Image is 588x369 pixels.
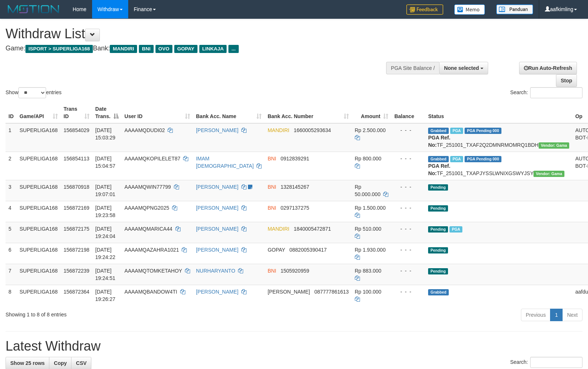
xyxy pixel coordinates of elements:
span: BNI [267,205,276,211]
span: Rp 1.930.000 [355,247,386,253]
td: SUPERLIGA168 [17,123,61,152]
td: TF_251001_TXAPJYSSLWNIXGSWYJSY [425,152,572,180]
span: Pending [428,205,448,212]
span: AAAAMQMARICA44 [125,226,172,232]
td: 1 [6,123,17,152]
span: [DATE] 19:26:27 [95,289,116,302]
span: LINKAJA [199,45,227,53]
span: Pending [428,226,448,233]
span: AAAAMQDUDI02 [125,127,165,133]
a: [PERSON_NAME] [196,127,238,133]
span: 156854113 [64,156,90,162]
span: Grabbed [428,156,449,162]
img: panduan.png [496,4,533,14]
select: Showentries [18,87,46,98]
td: SUPERLIGA168 [17,152,61,180]
th: Game/API: activate to sort column ascending [17,102,61,123]
span: Rp 510.000 [355,226,381,232]
a: 1 [550,309,563,321]
span: Rp 800.000 [355,156,381,162]
td: SUPERLIGA168 [17,222,61,243]
th: Bank Acc. Name: activate to sort column ascending [193,102,265,123]
div: - - - [394,183,422,191]
td: 4 [6,201,17,222]
td: 2 [6,152,17,180]
span: GOPAY [174,45,197,53]
th: Status [425,102,572,123]
span: Marked by aafsoycanthlai [450,128,463,134]
span: AAAAMQAZAHRA1021 [125,247,179,253]
span: MANDIRI [110,45,137,53]
span: 156872364 [64,289,90,295]
div: - - - [394,155,422,162]
span: ... [228,45,238,53]
label: Search: [510,87,582,98]
span: BNI [139,45,153,53]
th: Date Trans.: activate to sort column descending [92,102,122,123]
span: OVO [155,45,172,53]
span: Rp 883.000 [355,268,381,274]
img: Feedback.jpg [406,4,443,15]
span: Vendor URL: https://trx31.1velocity.biz [533,171,564,177]
a: IMAM [DEMOGRAPHIC_DATA] [196,156,254,169]
a: Stop [556,74,577,87]
span: [DATE] 19:24:04 [95,226,116,239]
div: - - - [394,225,422,233]
span: MANDIRI [267,226,289,232]
div: - - - [394,246,422,253]
span: Copy 1328145267 to clipboard [280,184,309,190]
span: Copy 1505920959 to clipboard [280,268,309,274]
span: AAAAMQPNG2025 [125,205,169,211]
span: PGA Pending [465,128,501,134]
td: SUPERLIGA168 [17,285,61,306]
span: Rp 100.000 [355,289,381,295]
td: SUPERLIGA168 [17,243,61,264]
div: PGA Site Balance / [386,62,439,74]
span: Copy 1660005293634 to clipboard [294,127,331,133]
span: 156872175 [64,226,90,232]
span: GOPAY [267,247,285,253]
span: [DATE] 19:07:01 [95,184,116,197]
a: [PERSON_NAME] [196,289,238,295]
span: Marked by aafchhiseyha [450,156,463,162]
span: Rp 2.500.000 [355,127,386,133]
span: Marked by aafsoycanthlai [449,226,462,233]
th: User ID: activate to sort column ascending [122,102,193,123]
label: Show entries [6,87,62,98]
span: AAAAMQKOPILELET87 [125,156,181,162]
td: 7 [6,264,17,285]
a: [PERSON_NAME] [196,205,238,211]
img: MOTION_logo.png [6,4,62,15]
span: PGA Pending [465,156,501,162]
img: Button%20Memo.svg [454,4,485,15]
span: Grabbed [428,128,449,134]
span: CSV [76,360,87,366]
span: AAAAMQTOMKETAHOY [125,268,182,274]
span: [DATE] 19:24:22 [95,247,116,260]
span: [DATE] 15:03:29 [95,127,116,141]
th: ID [6,102,17,123]
th: Trans ID: activate to sort column ascending [61,102,92,123]
span: ISPORT > SUPERLIGA168 [25,45,93,53]
div: - - - [394,204,422,212]
th: Balance [391,102,425,123]
span: AAAAMQBANDOW4TI [125,289,177,295]
a: [PERSON_NAME] [196,184,238,190]
span: Copy 0912839291 to clipboard [280,156,309,162]
button: None selected [439,62,488,74]
td: TF_251001_TXAF2Q2DMNRMOMRQ1BDH [425,123,572,152]
span: 156854029 [64,127,90,133]
h4: Game: Bank: [6,45,385,52]
span: Pending [428,247,448,253]
span: Copy 0882005390417 to clipboard [290,247,327,253]
td: 8 [6,285,17,306]
td: 3 [6,180,17,201]
h1: Withdraw List [6,26,385,41]
input: Search: [530,357,582,368]
td: 5 [6,222,17,243]
b: PGA Ref. No: [428,135,450,148]
span: Pending [428,184,448,191]
div: Showing 1 to 8 of 8 entries [6,308,239,318]
label: Search: [510,357,582,368]
th: Bank Acc. Number: activate to sort column ascending [265,102,351,123]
